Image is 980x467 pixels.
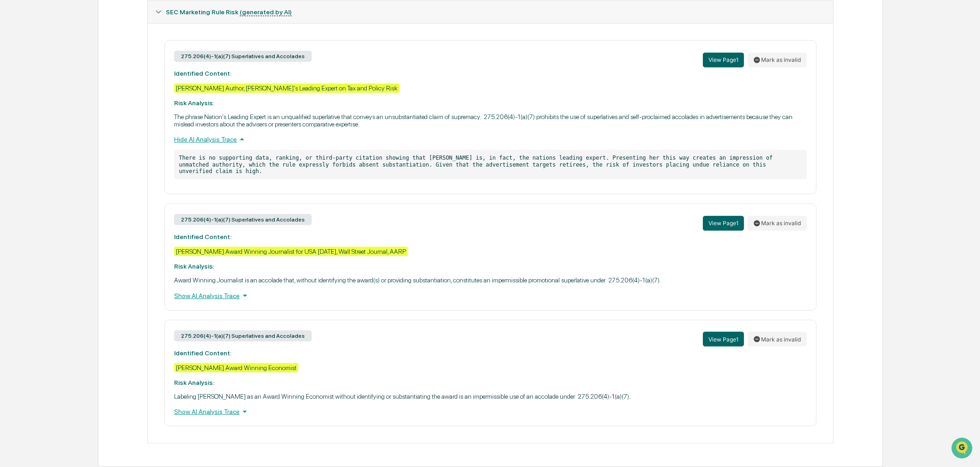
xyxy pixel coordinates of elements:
a: 🖐️Preclearance [6,172,63,188]
p: Award Winning Journalist is an accolade that, without identifying the award(s) or providing subst... [174,276,806,284]
p: How can we help? [9,78,168,93]
div: 🗄️ [67,176,74,184]
img: 1746055101610-c473b297-6a78-478c-a979-82029cc54cd1 [9,130,26,146]
a: Powered byPylon [65,215,112,222]
div: Start new chat [31,130,151,139]
div: 🖐️ [9,176,17,184]
strong: Risk Analysis: [174,263,214,270]
button: Mark as invalid [748,332,807,347]
a: 🗄️Attestations [63,172,118,188]
strong: Identified Content: [174,233,231,240]
p: Labeling [PERSON_NAME] as an Award Winning Economist without identifying or substantiating the aw... [174,393,806,400]
u: (generated by AI) [240,8,292,16]
span: Attestations [76,175,115,185]
button: View Page1 [703,332,744,347]
strong: Risk Analysis: [174,99,214,107]
div: 🔎 [9,194,17,201]
span: SEC Marketing Rule Risk [166,8,292,16]
div: 275.206(4)-1(a)(7) Superlatives and Accolades [174,51,312,62]
p: There is no supporting data, ranking, or third-party citation showing that [PERSON_NAME] is, in f... [174,150,806,179]
iframe: Open customer support [950,437,975,461]
div: 275.206(4)-1(a)(7) Superlatives and Accolades [174,330,312,341]
button: Mark as invalid [748,216,807,231]
div: SEC Marketing Rule Risk (generated by AI) [148,1,833,23]
button: Mark as invalid [748,53,807,67]
strong: Identified Content: [174,349,231,357]
div: [PERSON_NAME] Author, [PERSON_NAME]'s Leading Expert on Tax and Policy Risk [174,84,399,93]
span: Data Lookup [18,193,58,202]
strong: Risk Analysis: [174,379,214,386]
span: Pylon [92,216,112,222]
div: Hide AI Analysis Trace [174,134,806,144]
div: Show AI Analysis Trace [174,290,806,300]
div: [PERSON_NAME] Award Winning Economist [174,363,298,372]
div: [PERSON_NAME] Award Winning Journalist for USA [DATE], Wall Street Journal, AARP [174,247,408,256]
a: 🔎Data Lookup [6,189,62,206]
div: We're available if you need us! [31,139,117,146]
button: View Page1 [703,53,744,67]
strong: Identified Content: [174,70,231,77]
div: 275.206(4)-1(a)(7) Superlatives and Accolades [174,214,312,225]
button: Start new chat [157,132,168,144]
div: Show AI Analysis Trace [174,407,806,417]
button: View Page1 [703,216,744,231]
img: Greenboard [9,51,28,69]
span: Preclearance [18,175,60,185]
p: The phrase Nation's Leading Expert is an unqualified superlative that conveys an unsubstantiated ... [174,113,806,128]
